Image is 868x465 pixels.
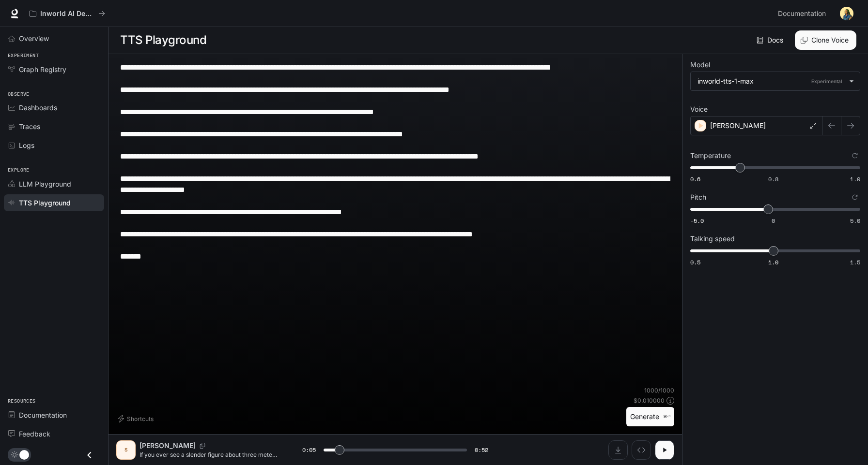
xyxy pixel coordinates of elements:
[120,30,206,50] h1: TTS Playground
[690,258,700,266] span: 0.5
[139,450,279,459] p: If you ever see a slender figure about three meters tall standing in an empty street — do not sto...
[78,445,100,465] button: Close drawer
[768,175,778,183] span: 0.8
[19,64,66,74] span: Graph Registry
[850,192,860,203] button: Reset to default
[710,121,766,131] p: [PERSON_NAME]
[4,99,104,116] a: Dashboards
[690,175,700,183] span: 0.6
[608,440,628,460] button: Download audio
[19,410,67,420] span: Documentation
[850,258,860,266] span: 1.5
[118,442,134,458] div: S
[690,152,731,159] p: Temperature
[302,445,316,455] span: 0:05
[840,7,853,20] img: User avatar
[19,429,50,439] span: Feedback
[850,175,860,183] span: 1.0
[644,386,674,394] p: 1000 / 1000
[850,150,860,161] button: Reset to default
[837,4,856,23] button: User avatar
[690,194,706,201] p: Pitch
[691,72,860,90] div: inworld-tts-1-maxExperimental
[809,77,844,86] p: Experimental
[690,235,735,242] p: Talking speed
[690,106,708,113] p: Voice
[19,198,71,208] span: TTS Playground
[19,140,34,150] span: Logs
[697,76,844,86] div: inworld-tts-1-max
[663,414,670,420] p: ⌘⏎
[4,425,104,442] a: Feedback
[19,102,57,113] span: Dashboards
[4,61,104,78] a: Graph Registry
[40,10,94,18] p: Inworld AI Demos
[768,258,778,266] span: 1.0
[19,179,71,189] span: LLM Playground
[19,449,29,460] span: Dark mode toggle
[475,445,488,455] span: 0:52
[4,194,104,211] a: TTS Playground
[772,217,775,225] span: 0
[690,217,704,225] span: -5.0
[4,118,104,135] a: Traces
[4,137,104,154] a: Logs
[632,440,651,460] button: Inspect
[196,443,209,449] button: Copy Voice ID
[774,4,833,23] a: Documentation
[690,61,710,68] p: Model
[755,30,787,50] a: Docs
[626,407,674,427] button: Generate⌘⏎
[19,121,40,131] span: Traces
[795,30,856,50] button: Clone Voice
[4,175,104,192] a: LLM Playground
[19,33,49,44] span: Overview
[778,8,826,20] span: Documentation
[116,411,157,426] button: Shortcuts
[139,441,196,450] p: [PERSON_NAME]
[4,407,104,423] a: Documentation
[4,30,104,47] a: Overview
[25,4,109,23] button: All workspaces
[850,217,860,225] span: 5.0
[634,396,665,405] p: $ 0.010000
